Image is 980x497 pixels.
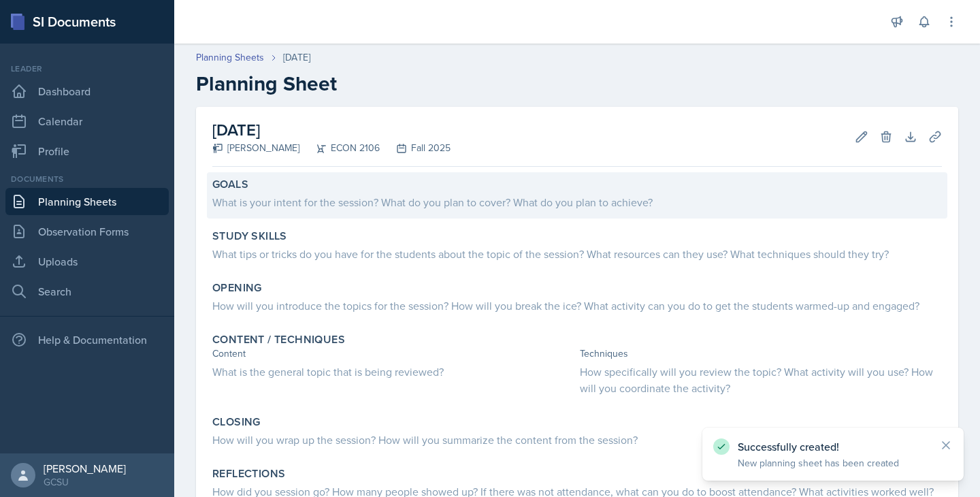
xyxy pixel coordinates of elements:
[212,118,451,142] h2: [DATE]
[44,475,126,489] div: GCSU
[212,415,261,429] label: Closing
[5,78,169,105] a: Dashboard
[283,50,310,65] div: [DATE]
[738,456,928,470] p: New planning sheet has been created
[5,188,169,215] a: Planning Sheets
[212,347,574,361] div: Content
[212,229,287,243] label: Study Skills
[5,63,169,75] div: Leader
[212,298,942,314] div: How will you introduce the topics for the session? How will you break the ice? What activity can ...
[5,218,169,245] a: Observation Forms
[5,248,169,275] a: Uploads
[196,50,264,65] a: Planning Sheets
[738,440,928,453] p: Successfully created!
[580,364,942,396] div: How specifically will you review the topic? What activity will you use? How will you coordinate t...
[5,138,169,165] a: Profile
[212,141,299,155] div: [PERSON_NAME]
[44,462,126,475] div: [PERSON_NAME]
[212,467,285,481] label: Reflections
[212,281,262,295] label: Opening
[299,141,380,155] div: ECON 2106
[580,347,942,361] div: Techniques
[5,326,169,353] div: Help & Documentation
[212,364,574,380] div: What is the general topic that is being reviewed?
[5,278,169,305] a: Search
[5,108,169,135] a: Calendar
[212,333,345,347] label: Content / Techniques
[196,71,958,96] h2: Planning Sheet
[380,141,451,155] div: Fall 2025
[212,178,248,191] label: Goals
[212,246,942,262] div: What tips or tricks do you have for the students about the topic of the session? What resources c...
[212,432,942,448] div: How will you wrap up the session? How will you summarize the content from the session?
[5,173,169,185] div: Documents
[212,194,942,210] div: What is your intent for the session? What do you plan to cover? What do you plan to achieve?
